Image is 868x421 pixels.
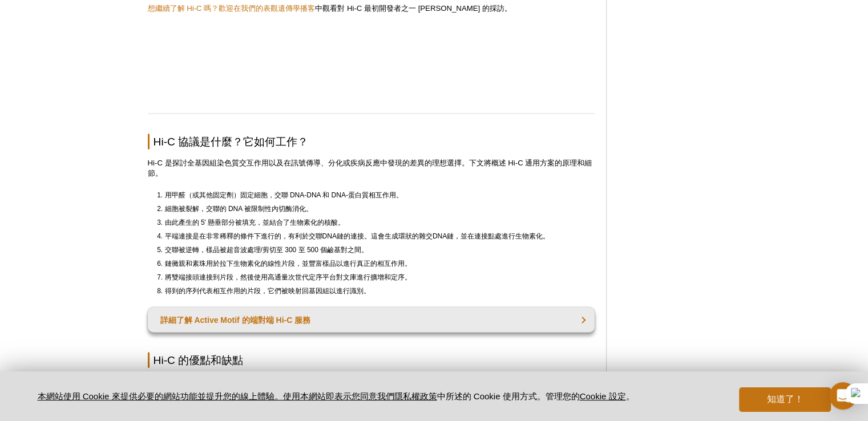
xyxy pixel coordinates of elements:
[829,382,857,410] div: 開啟 Intercom Messenger
[148,159,592,177] font: Hi-C 是探討全基因組染色質交互作用以及在訊號傳導、分化或疾病反應中發現的差異的理想選擇。下文將概述 Hi-C 通用方案的原理和細節。
[165,205,313,213] font: 細胞被裂解，交聯的 DNA 被限制性內切酶消化。
[580,391,626,401] font: Cookie 設定
[315,4,511,13] font: 中觀看對 Hi-C 最初開發者之一 [PERSON_NAME] 的採訪。
[165,232,550,240] font: 平端連接是在非常稀釋的條件下進行的，有利於交聯DNA鏈的連接。這會生成環狀的雜交DNA鏈，並在連接點處進行生物素化。
[160,315,311,325] font: 詳細了解 Active Motif 的端對端 Hi-C 服務
[154,354,244,366] font: Hi-C 的優點和缺點
[437,391,537,401] font: 中所述的 Cookie 使用方式
[154,136,309,148] font: Hi-C 協議是什麼？它如何工作？
[148,14,595,99] iframe: Hi-C 和三維基因組定序（Erez Lieberman Aiden）
[165,273,411,281] font: 將雙端接頭連接到片段，然後使用高通量次世代定序平台對文庫進行擴增和定序。
[537,391,580,401] font: 。管理您的
[580,391,626,402] button: Cookie 設定
[625,391,634,401] font: 。
[766,394,803,404] font: 知道了！
[165,260,411,268] font: 鏈黴親和素珠用於拉下生物素化的線性片段，並豐富樣品以進行真正的相互作用。
[165,191,403,199] font: 用甲醛（或其他固定劑）固定細胞，交聯 DNA-DNA 和 DNA-蛋白質相互作用。
[148,307,595,333] a: 詳細了解 Active Motif 的端對端 Hi-C 服務
[165,287,370,295] font: 得到的序列代表相互作用的片段，它們被映射回基因組以進行識別。
[165,246,369,254] font: 交聯被逆轉，樣品被超音波處理/剪切至 300 至 500 個鹼基對之間。
[38,391,437,401] a: 本網站使用 Cookie 來提供必要的網站功能並提升您的線上體驗。使用本網站即表示您同意我們隱私權政策
[739,387,830,412] button: 知道了！
[165,218,345,226] font: 由此產生的 5' 懸垂部分被填充，並結合了生物素化的核酸。
[148,4,316,13] a: 想繼續了解 Hi-C 嗎？歡迎在我們的表觀遺傳學播客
